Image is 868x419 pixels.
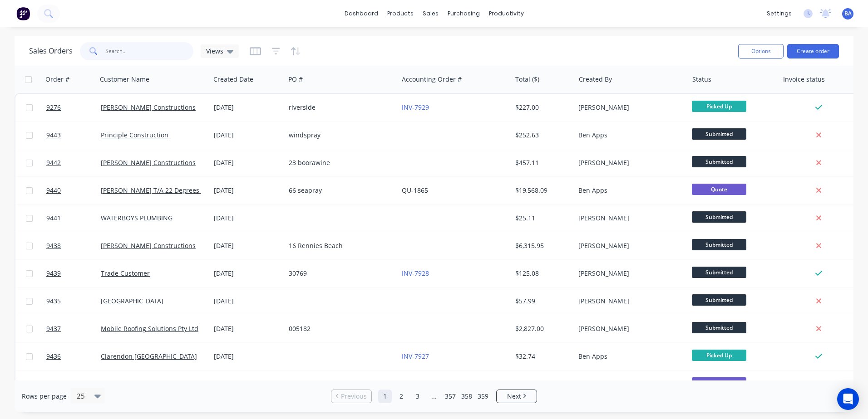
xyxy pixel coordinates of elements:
[578,131,679,140] div: Ben Apps
[444,390,457,403] a: Page 357
[46,103,61,112] span: 9276
[402,75,462,84] div: Accounting Order #
[289,269,390,278] div: 30769
[692,350,746,361] span: Picked Up
[460,390,473,403] a: Page 358
[100,75,149,84] div: Customer Name
[46,214,61,223] span: 9441
[762,7,796,20] div: settings
[402,269,429,278] a: INV-7928
[101,241,196,250] a: [PERSON_NAME] Constructions
[515,186,568,195] div: $19,568.09
[578,380,679,389] div: [PERSON_NAME]
[692,75,711,84] div: Status
[101,186,243,195] a: [PERSON_NAME] T/A 22 Degrees Metal Roofing
[214,269,281,278] div: [DATE]
[46,297,61,306] span: 9435
[289,380,390,389] div: [PERSON_NAME]
[46,158,61,167] span: 9442
[402,380,428,388] a: QU-1860
[101,269,150,278] a: Trade Customer
[443,7,484,20] div: purchasing
[507,392,521,401] span: Next
[101,131,168,139] a: Principle Construction
[101,214,173,222] a: WATERBOYS PLUMBING
[578,269,679,278] div: [PERSON_NAME]
[692,156,746,167] span: Submitted
[837,388,859,410] div: Open Intercom Messenger
[515,131,568,140] div: $252.63
[578,352,679,361] div: Ben Apps
[402,186,428,195] a: QU-1865
[214,186,281,195] div: [DATE]
[383,7,418,20] div: products
[515,324,568,333] div: $2,827.00
[418,7,443,20] div: sales
[105,42,194,60] input: Search...
[214,297,281,306] div: [DATE]
[101,380,150,388] a: Trade Customer
[46,186,61,195] span: 9440
[738,44,784,58] button: Options
[578,158,679,167] div: [PERSON_NAME]
[214,131,281,140] div: [DATE]
[289,103,390,112] div: riverside
[46,241,61,250] span: 9438
[46,324,61,333] span: 9437
[783,75,825,84] div: Invoice status
[101,352,197,361] a: Clarendon [GEOGRAPHIC_DATA]
[46,352,61,361] span: 9436
[341,392,367,401] span: Previous
[402,352,429,361] a: INV-7927
[378,390,392,403] a: Page 1 is your current page
[29,47,73,55] h1: Sales Orders
[46,370,101,398] a: 9420
[214,380,281,389] div: [DATE]
[289,324,390,333] div: 005182
[45,75,69,84] div: Order #
[46,232,101,259] a: 9438
[515,269,568,278] div: $125.08
[692,239,746,250] span: Submitted
[340,7,383,20] a: dashboard
[206,46,223,56] span: Views
[214,324,281,333] div: [DATE]
[289,186,390,195] div: 66 seapray
[101,297,163,305] a: [GEOGRAPHIC_DATA]
[515,158,568,167] div: $457.11
[46,205,101,232] a: 9441
[484,7,528,20] div: productivity
[402,103,429,112] a: INV-7929
[497,392,537,401] a: Next page
[692,267,746,278] span: Submitted
[46,269,61,278] span: 9439
[578,297,679,306] div: [PERSON_NAME]
[16,7,30,20] img: Factory
[578,214,679,223] div: [PERSON_NAME]
[578,186,679,195] div: Ben Apps
[692,101,746,112] span: Picked Up
[331,392,371,401] a: Previous page
[844,10,852,18] span: BA
[692,184,746,195] span: Quote
[692,211,746,223] span: Submitted
[579,75,612,84] div: Created By
[214,352,281,361] div: [DATE]
[515,297,568,306] div: $57.99
[46,149,101,176] a: 9442
[787,44,839,58] button: Create order
[213,75,253,84] div: Created Date
[101,324,198,333] a: Mobile Roofing Solutions Pty Ltd
[289,131,390,140] div: windspray
[46,315,101,342] a: 9437
[46,260,101,287] a: 9439
[692,294,746,306] span: Submitted
[515,380,568,389] div: $4,853.75
[214,241,281,250] div: [DATE]
[427,390,441,403] a: Jump forward
[515,103,568,112] div: $227.00
[692,322,746,333] span: Submitted
[46,177,101,204] a: 9440
[578,324,679,333] div: [PERSON_NAME]
[515,241,568,250] div: $6,315.95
